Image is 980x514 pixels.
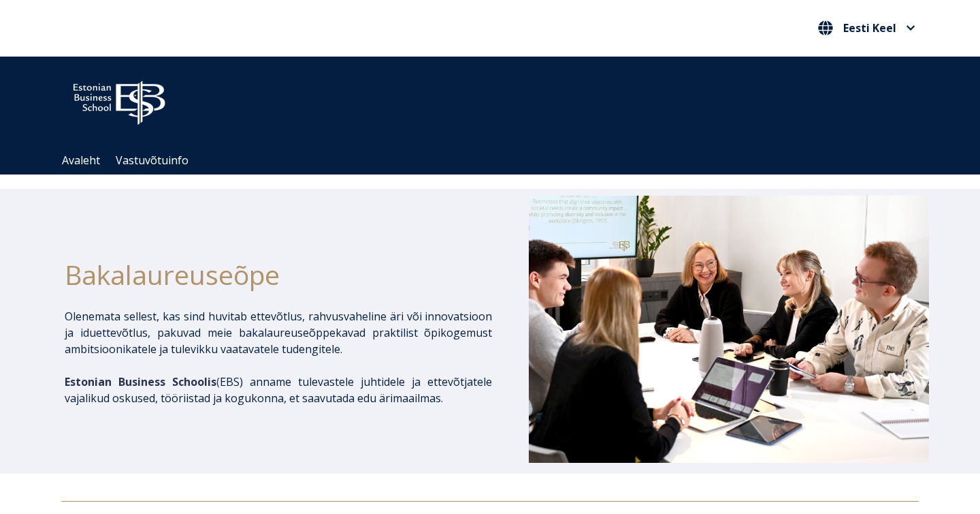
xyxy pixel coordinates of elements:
[62,153,100,168] a: Avaleht
[116,153,189,168] a: Vastuvõtuinfo
[65,254,492,294] h1: Bakalaureuseõpe
[61,70,177,129] img: ebs_logo2016_white
[65,374,220,389] span: (
[54,147,939,175] div: Navigation Menu
[65,374,492,406] p: EBS) anname tulevastele juhtidele ja ettevõtjatele vajalikud oskused, tööriistad ja kogukonna, et...
[529,196,929,463] img: Bakalaureusetudengid
[65,308,492,357] p: Olenemata sellest, kas sind huvitab ettevõtlus, rahvusvaheline äri või innovatsioon ja iduettevõt...
[65,374,216,389] span: Estonian Business Schoolis
[815,17,919,40] nav: Vali oma keel
[843,22,896,33] span: Eesti Keel
[815,17,919,39] button: Eesti Keel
